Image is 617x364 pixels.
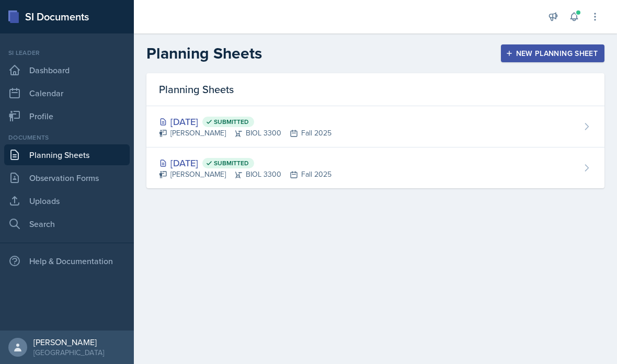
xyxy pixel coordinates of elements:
div: Documents [4,133,130,142]
div: [GEOGRAPHIC_DATA] [33,347,104,358]
div: Help & Documentation [4,251,130,271]
div: [DATE] [159,156,332,170]
a: [DATE] Submitted [PERSON_NAME]BIOL 3300Fall 2025 [146,106,604,147]
div: [PERSON_NAME] [33,337,104,347]
a: Observation Forms [4,167,130,188]
span: Submitted [214,118,249,126]
div: [DATE] [159,115,332,129]
div: New Planning Sheet [508,49,598,58]
a: Calendar [4,83,130,104]
div: Planning Sheets [146,73,604,106]
div: Si leader [4,48,130,58]
a: [DATE] Submitted [PERSON_NAME]BIOL 3300Fall 2025 [146,147,604,188]
a: Dashboard [4,60,130,81]
div: [PERSON_NAME] BIOL 3300 Fall 2025 [159,128,332,139]
div: [PERSON_NAME] BIOL 3300 Fall 2025 [159,169,332,180]
a: Search [4,213,130,234]
h2: Planning Sheets [146,44,262,63]
span: Submitted [214,159,249,167]
a: Uploads [4,190,130,211]
button: New Planning Sheet [501,44,604,62]
a: Profile [4,106,130,127]
a: Planning Sheets [4,144,130,165]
